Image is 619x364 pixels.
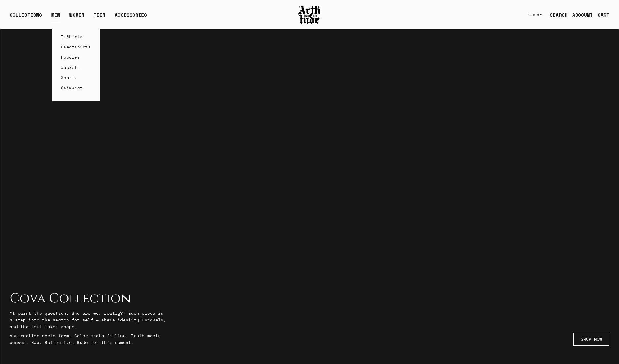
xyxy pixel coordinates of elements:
[573,333,609,346] a: SHOP NOW
[10,310,167,330] p: “I paint the question: Who are we, really?” Each piece is a step into the search for self — where...
[298,5,321,25] img: Arttitude
[528,13,539,17] span: USD $
[568,9,593,21] a: ACCOUNT
[525,8,545,21] button: USD $
[51,11,60,23] a: MEN
[94,11,105,23] a: TEEN
[61,52,91,62] a: Hoodies
[61,62,91,72] a: Jackets
[10,332,167,346] p: Abstraction meets form. Color meets feeling. Truth meets canvas. Raw. Reflective. Made for this m...
[61,42,91,52] a: Sweatshirts
[61,83,91,93] a: Swimwear
[598,11,609,18] div: CART
[593,9,609,21] a: Open cart
[115,11,147,23] div: ACCESSORIES
[10,11,42,23] div: COLLECTIONS
[61,32,91,42] a: T-Shirts
[10,291,167,306] h2: Cova Collection
[5,11,152,23] ul: Main navigation
[545,9,568,21] a: SEARCH
[61,72,91,83] a: Shorts
[69,11,84,23] a: WOMEN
